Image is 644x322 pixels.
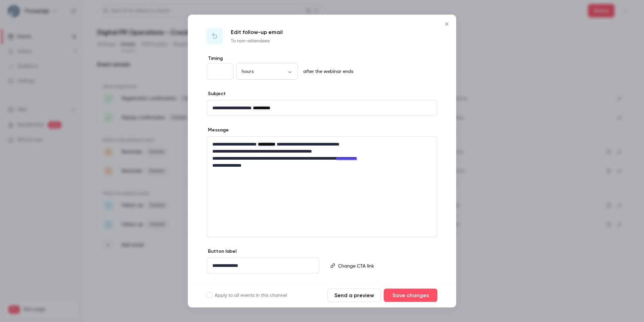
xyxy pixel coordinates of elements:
[207,292,287,299] label: Apply to all events in this channel
[207,137,437,173] div: editor
[327,289,381,302] button: Send a preview
[207,90,226,97] label: Subject
[384,289,437,302] button: Save changes
[207,258,319,273] div: editor
[236,68,298,75] div: hours
[207,55,437,62] label: Timing
[207,248,236,255] label: Button label
[440,17,453,31] button: Close
[301,68,353,75] p: after the webinar ends
[207,127,229,133] label: Message
[207,100,437,116] div: editor
[231,38,283,44] p: To non-attendees
[231,28,283,36] p: Edit follow-up email
[335,258,437,274] div: editor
